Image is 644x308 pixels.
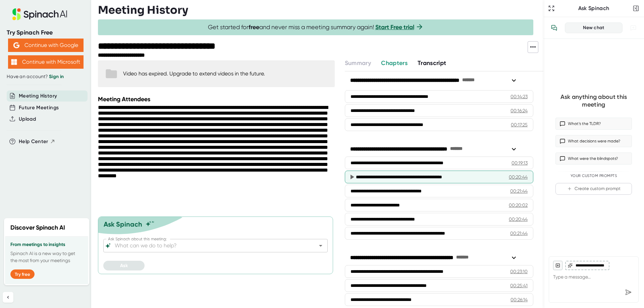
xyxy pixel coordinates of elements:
[7,74,85,80] div: Have an account?
[104,220,142,228] div: Ask Spinach
[8,55,84,69] button: Continue with Microsoft
[555,118,632,130] button: What’s the TLDR?
[555,152,632,165] button: What were the blindspots?
[511,296,528,303] div: 00:26:14
[123,70,265,77] div: Video has expired. Upgrade to extend videos in the future.
[555,183,632,195] button: Create custom prompt
[555,174,632,178] div: Your Custom Prompts
[98,4,188,16] h3: Meeting History
[103,261,145,270] button: Ask
[316,241,325,250] button: Open
[622,286,634,298] div: Send message
[512,160,528,166] div: 00:19:13
[7,29,85,37] div: Try Spinach Free
[381,59,408,67] span: Chapters
[569,25,618,31] div: New chat
[19,138,55,145] button: Help Center
[98,96,336,103] div: Meeting Attendees
[345,59,371,68] button: Summary
[8,39,84,52] button: Continue with Google
[555,135,632,147] button: What decisions were made?
[13,42,19,48] img: Aehbyd4JwY73AAAAAElFTkSuQmCC
[555,93,632,108] div: Ask anything about this meeting
[120,263,128,268] span: Ask
[208,23,424,31] span: Get started for and never miss a meeting summary again!
[509,202,528,208] div: 00:20:02
[510,282,528,289] div: 00:25:41
[511,93,528,100] div: 00:14:23
[3,292,13,303] button: Collapse sidebar
[113,241,306,250] input: What can we do to help?
[10,250,83,264] p: Spinach AI is a new way to get the most from your meetings
[510,188,528,194] div: 00:21:44
[547,4,556,13] button: Expand to Ask Spinach page
[556,5,631,12] div: Ask Spinach
[375,23,414,31] a: Start Free trial
[345,59,371,67] span: Summary
[10,242,83,247] h3: From meetings to insights
[547,21,561,35] button: View conversation history
[10,223,65,232] h2: Discover Spinach AI
[631,4,641,13] button: Close conversation sidebar
[510,268,528,275] div: 00:23:10
[509,216,528,223] div: 00:20:44
[249,23,259,31] b: free
[418,59,446,68] button: Transcript
[49,74,64,79] a: Sign in
[19,138,48,145] span: Help Center
[19,104,59,112] button: Future Meetings
[511,121,528,128] div: 00:17:25
[510,230,528,237] div: 00:21:44
[511,107,528,114] div: 00:16:24
[19,115,36,123] button: Upload
[10,269,35,279] button: Try free
[381,59,408,68] button: Chapters
[19,92,57,100] button: Meeting History
[418,59,446,67] span: Transcript
[509,174,528,180] div: 00:20:44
